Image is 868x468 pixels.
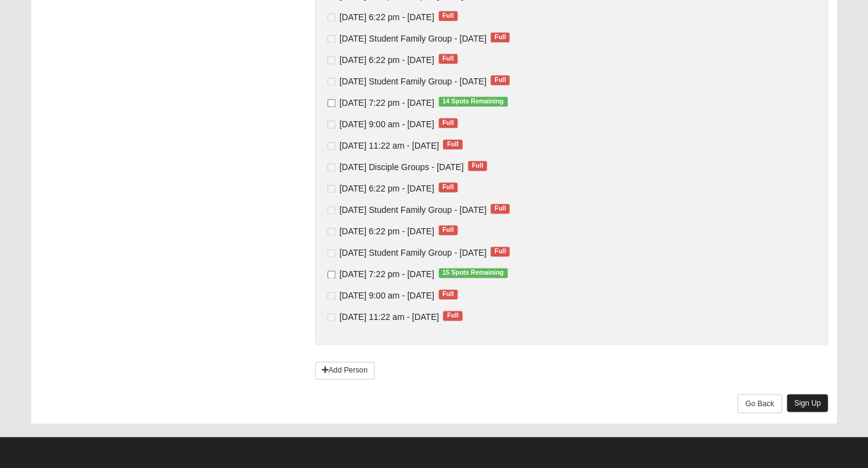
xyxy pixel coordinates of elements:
span: [DATE] 6:22 pm - [DATE] [340,12,434,22]
span: [DATE] 9:00 am - [DATE] [340,291,434,300]
input: [DATE] 7:22 pm - [DATE]14 Spots Remaining [327,99,335,107]
input: [DATE] 6:22 pm - [DATE]Full [327,13,335,21]
a: Sign Up [787,394,828,412]
span: [DATE] 9:00 am - [DATE] [340,119,434,129]
input: [DATE] 11:22 am - [DATE]Full [327,142,335,150]
a: Go Back [737,394,782,413]
span: [DATE] Student Family Group - [DATE] [340,34,487,43]
input: [DATE] 7:22 pm - [DATE]15 Spots Remaining [327,270,335,278]
input: [DATE] 6:22 pm - [DATE]Full [327,56,335,64]
span: 15 Spots Remaining [439,268,508,278]
span: Full [468,161,487,171]
input: [DATE] Disciple Groups - [DATE]Full [327,163,335,171]
span: [DATE] Disciple Groups - [DATE] [340,162,464,172]
input: [DATE] Student Family Group - [DATE]Full [327,78,335,86]
a: Add Person [315,362,374,379]
span: Full [439,118,458,128]
input: [DATE] Student Family Group - [DATE]Full [327,249,335,257]
input: [DATE] Student Family Group - [DATE]Full [327,35,335,43]
span: Full [439,225,458,235]
span: [DATE] Student Family Group - [DATE] [340,76,487,86]
input: [DATE] Student Family Group - [DATE]Full [327,206,335,214]
span: [DATE] Student Family Group - [DATE] [340,248,487,258]
span: Full [439,54,458,64]
span: [DATE] 6:22 pm - [DATE] [340,55,434,65]
span: [DATE] 7:22 pm - [DATE] [340,98,434,108]
span: [DATE] 6:22 pm - [DATE] [340,184,434,193]
span: Full [491,204,509,214]
input: [DATE] 9:00 am - [DATE]Full [327,292,335,300]
input: [DATE] 6:22 pm - [DATE]Full [327,228,335,236]
span: Full [439,289,458,299]
span: [DATE] 11:22 am - [DATE] [340,312,439,322]
input: [DATE] 9:00 am - [DATE]Full [327,121,335,128]
span: [DATE] 6:22 pm - [DATE] [340,226,434,236]
span: [DATE] 7:22 pm - [DATE] [340,269,434,279]
span: Full [439,11,458,21]
span: Full [439,182,458,192]
input: [DATE] 6:22 pm - [DATE]Full [327,185,335,193]
span: [DATE] Student Family Group - [DATE] [340,205,487,215]
input: [DATE] 11:22 am - [DATE]Full [327,313,335,321]
span: [DATE] 11:22 am - [DATE] [340,141,439,150]
span: Full [443,311,462,321]
span: Full [443,139,462,149]
span: 14 Spots Remaining [439,97,508,106]
span: Full [491,32,509,42]
span: Full [491,247,509,256]
span: Full [491,75,509,85]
